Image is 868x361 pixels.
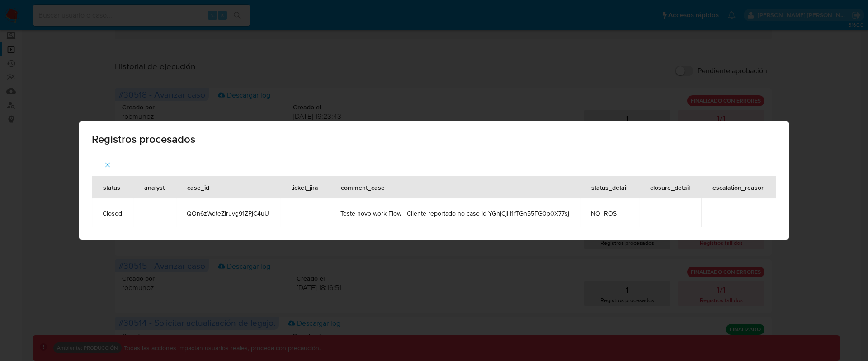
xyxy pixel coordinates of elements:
[591,209,628,217] span: NO_ROS
[330,176,396,198] div: comment_case
[340,209,569,217] span: Teste novo work Flow_ Cliente reportado no case id YGhjCjH1rTGn55FG0p0X77sj
[92,176,131,198] div: status
[103,209,122,217] span: Closed
[280,176,329,198] div: ticket_jira
[187,209,269,217] span: QOn6zWdteZlruvg91ZPjC4uU
[133,176,175,198] div: analyst
[639,176,701,198] div: closure_detail
[580,176,638,198] div: status_detail
[702,176,776,198] div: escalation_reason
[92,134,776,145] span: Registros procesados
[176,176,220,198] div: case_id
